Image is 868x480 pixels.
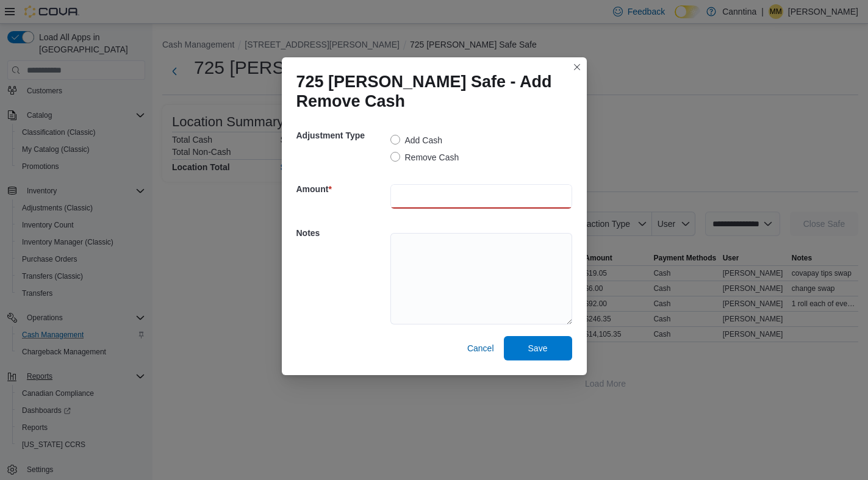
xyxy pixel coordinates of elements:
[390,133,442,148] label: Add Cash
[296,123,388,148] h5: Adjustment Type
[570,60,584,74] button: Closes this modal window
[296,177,388,201] h5: Amount
[296,221,388,245] h5: Notes
[462,336,499,360] button: Cancel
[467,342,494,354] span: Cancel
[390,150,459,165] label: Remove Cash
[296,72,562,111] h1: 725 [PERSON_NAME] Safe - Add Remove Cash
[528,342,548,354] span: Save
[504,336,572,360] button: Save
